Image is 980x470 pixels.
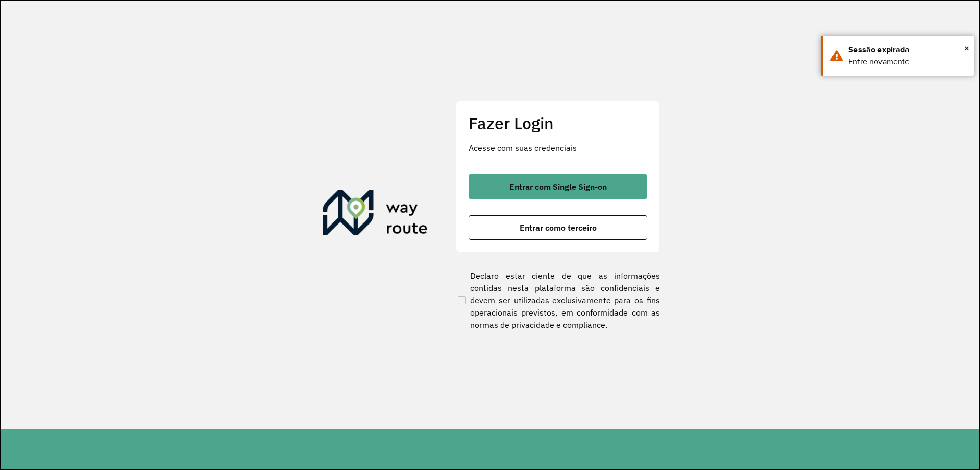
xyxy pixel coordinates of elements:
div: Sessão expirada [848,43,966,56]
h2: Fazer Login [469,114,647,133]
div: Entre novamente [848,56,966,68]
label: Declaro estar ciente de que as informações contidas nesta plataforma são confidenciais e devem se... [456,270,660,331]
span: Entrar com Single Sign-on [509,183,607,191]
button: Close [964,40,969,56]
span: Entrar como terceiro [520,223,597,232]
span: × [964,40,969,56]
button: button [469,215,647,240]
img: Roteirizador AmbevTech [323,190,428,239]
button: button [469,174,647,199]
p: Acesse com suas credenciais [469,142,647,154]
